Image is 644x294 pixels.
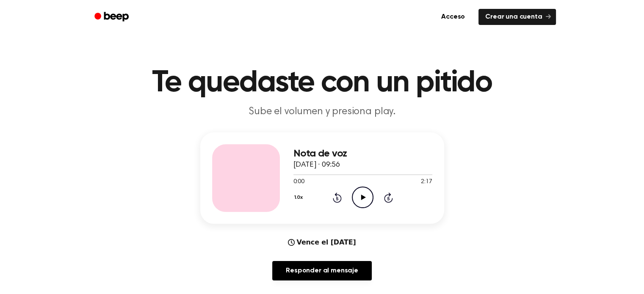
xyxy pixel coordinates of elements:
[296,238,356,246] font: Vence el [DATE]
[294,195,303,200] font: 1.0x
[485,14,542,20] font: Crear una cuenta
[421,179,432,185] font: 2:17
[441,14,465,20] font: Acceso
[293,148,347,159] font: Nota de voz
[478,9,556,25] a: Crear una cuenta
[293,190,306,205] button: 1.0x
[433,7,473,27] a: Acceso
[152,68,492,98] font: Te quedaste con un pitido
[272,261,372,280] a: Responder al mensaje
[88,9,136,25] a: Bip
[293,161,340,169] font: [DATE] · 09:56
[293,179,304,185] font: 0:00
[249,107,395,117] font: Sube el volumen y presiona play.
[286,267,358,274] font: Responder al mensaje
